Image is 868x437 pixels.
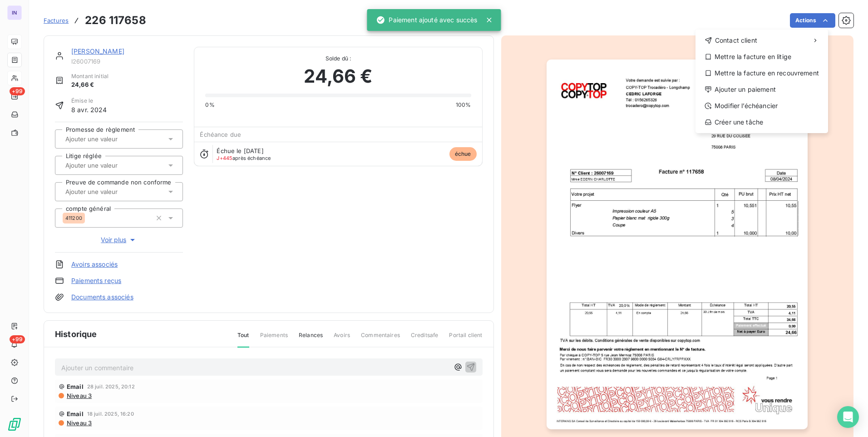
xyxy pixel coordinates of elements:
div: Modifier l’échéancier [699,99,824,113]
div: Actions [695,30,828,133]
span: Contact client [715,36,757,45]
div: Mettre la facture en recouvrement [699,66,824,80]
div: Paiement ajouté avec succès [376,12,477,28]
div: Mettre la facture en litige [699,50,824,64]
div: Ajouter un paiement [699,82,824,97]
div: Créer une tâche [699,115,824,129]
